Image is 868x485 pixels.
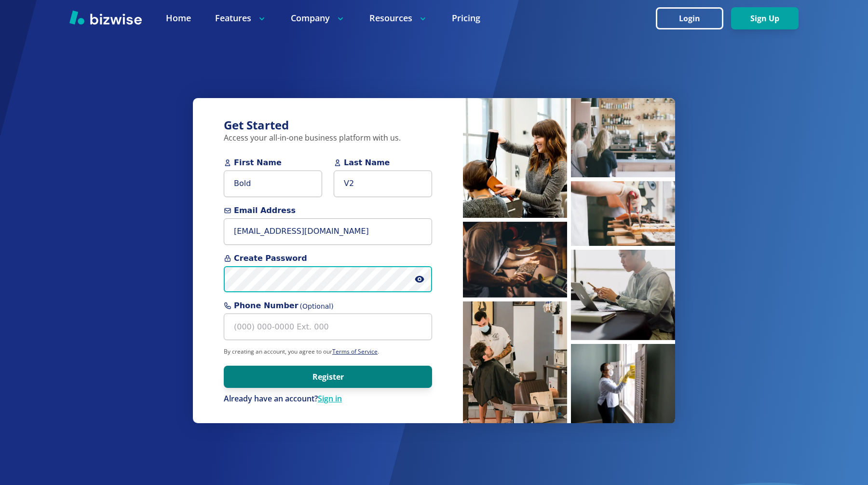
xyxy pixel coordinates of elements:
[291,12,345,24] p: Company
[571,250,675,340] img: Man working on laptop
[463,222,567,298] img: Man inspecting coffee beans
[463,301,567,424] img: Barber cutting hair
[166,12,191,24] a: Home
[224,253,432,264] span: Create Password
[224,218,432,245] input: you@example.com
[224,394,432,404] div: Already have an account?Sign in
[224,133,432,143] p: Access your all-in-one business platform with us.
[224,348,432,356] p: By creating an account, you agree to our .
[731,14,799,23] a: Sign Up
[224,394,432,404] p: Already have an account?
[571,98,675,177] img: People waiting at coffee bar
[300,301,334,312] span: (Optional)
[224,171,322,197] input: First Name
[224,366,432,388] button: Register
[656,7,723,29] button: Login
[571,181,675,246] img: Pastry chef making pastries
[224,314,432,340] input: (000) 000-0000 Ext. 000
[334,157,432,169] span: Last Name
[332,347,378,356] a: Terms of Service
[731,7,799,29] button: Sign Up
[656,14,731,23] a: Login
[224,300,432,312] span: Phone Number
[215,12,267,24] p: Features
[224,117,432,133] h3: Get Started
[571,344,675,424] img: Cleaner sanitizing windows
[463,98,567,218] img: Hairstylist blow drying hair
[224,205,432,216] span: Email Address
[69,10,142,25] img: Bizwise Logo
[452,12,480,24] a: Pricing
[334,171,432,197] input: Last Name
[369,12,428,24] p: Resources
[224,157,322,169] span: First Name
[318,393,342,404] a: Sign in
